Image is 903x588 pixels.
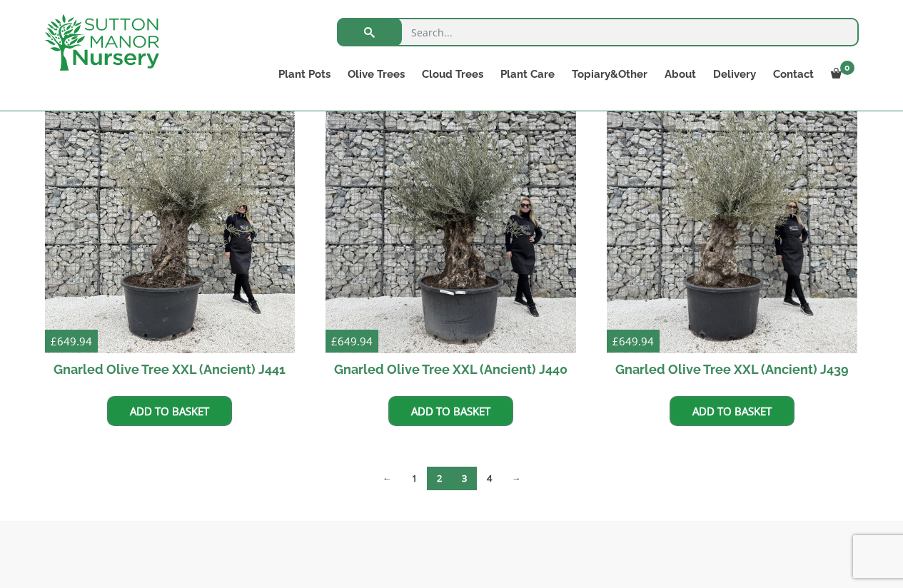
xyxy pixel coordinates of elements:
img: Gnarled Olive Tree XXL (Ancient) J441 [45,103,296,354]
bdi: 649.94 [612,334,654,348]
a: Olive Trees [339,64,413,84]
span: £ [51,334,57,348]
span: £ [612,334,619,348]
a: Add to basket: “Gnarled Olive Tree XXL (Ancient) J441” [107,396,232,426]
a: Contact [765,64,822,84]
a: Page 1 [402,467,427,490]
a: Add to basket: “Gnarled Olive Tree XXL (Ancient) J439” [670,396,794,426]
img: Gnarled Olive Tree XXL (Ancient) J440 [326,103,576,354]
span: 0 [840,61,854,75]
img: logo [45,14,159,71]
a: £649.94 Gnarled Olive Tree XXL (Ancient) J440 [326,103,576,386]
h2: Gnarled Olive Tree XXL (Ancient) J440 [326,353,576,385]
a: Delivery [705,64,765,84]
a: Plant Pots [270,64,339,84]
a: £649.94 Gnarled Olive Tree XXL (Ancient) J439 [607,103,857,386]
a: 0 [822,64,859,84]
a: ← [373,467,402,490]
bdi: 649.94 [331,334,373,348]
a: Add to basket: “Gnarled Olive Tree XXL (Ancient) J440” [388,396,513,426]
a: £649.94 Gnarled Olive Tree XXL (Ancient) J441 [45,103,296,386]
span: Page 3 [452,467,477,490]
h2: Gnarled Olive Tree XXL (Ancient) J441 [45,353,296,385]
a: Topiary&Other [563,64,656,84]
img: Gnarled Olive Tree XXL (Ancient) J439 [607,103,857,354]
a: Cloud Trees [413,64,492,84]
a: Page 2 [427,467,452,490]
input: Search... [337,18,859,46]
a: Page 4 [477,467,502,490]
a: Plant Care [492,64,563,84]
a: About [656,64,705,84]
a: → [502,467,531,490]
span: £ [331,334,338,348]
bdi: 649.94 [51,334,92,348]
nav: Product Pagination [45,466,859,496]
h2: Gnarled Olive Tree XXL (Ancient) J439 [607,353,857,385]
